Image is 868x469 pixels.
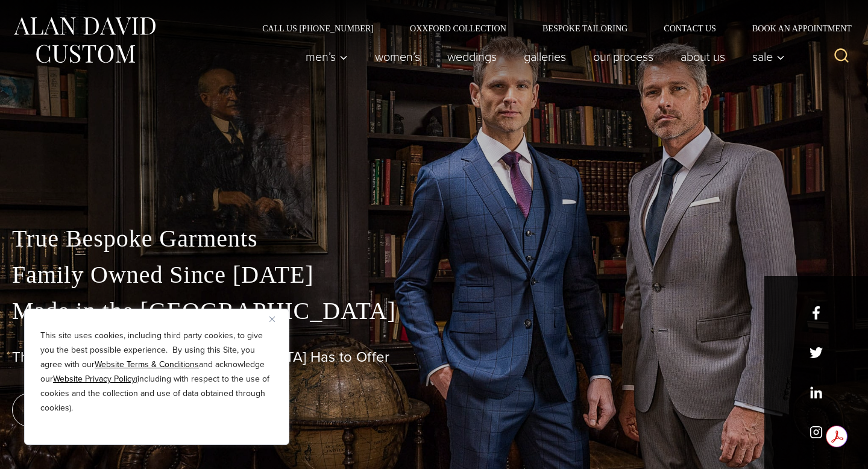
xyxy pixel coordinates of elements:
[752,51,785,63] span: Sale
[40,329,273,415] p: This site uses cookies, including third party cookies, to give you the best possible experience. ...
[524,24,646,33] a: Bespoke Tailoring
[12,393,181,427] a: book an appointment
[269,312,284,326] button: Close
[646,24,734,33] a: Contact Us
[362,45,434,69] a: Women’s
[244,24,392,33] a: Call Us [PHONE_NUMBER]
[511,45,580,69] a: Galleries
[580,45,667,69] a: Our Process
[269,316,275,322] img: Close
[12,348,856,366] h1: The Best Custom Suits [GEOGRAPHIC_DATA] Has to Offer
[95,358,199,371] a: Website Terms & Conditions
[667,45,739,69] a: About Us
[734,24,856,33] a: Book an Appointment
[244,24,856,33] nav: Secondary Navigation
[12,13,157,67] img: Alan David Custom
[306,51,348,63] span: Men’s
[292,45,791,69] nav: Primary Navigation
[827,42,856,71] button: View Search Form
[392,24,524,33] a: Oxxford Collection
[12,221,856,329] p: True Bespoke Garments Family Owned Since [DATE] Made in the [GEOGRAPHIC_DATA]
[434,45,511,69] a: weddings
[53,373,136,385] a: Website Privacy Policy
